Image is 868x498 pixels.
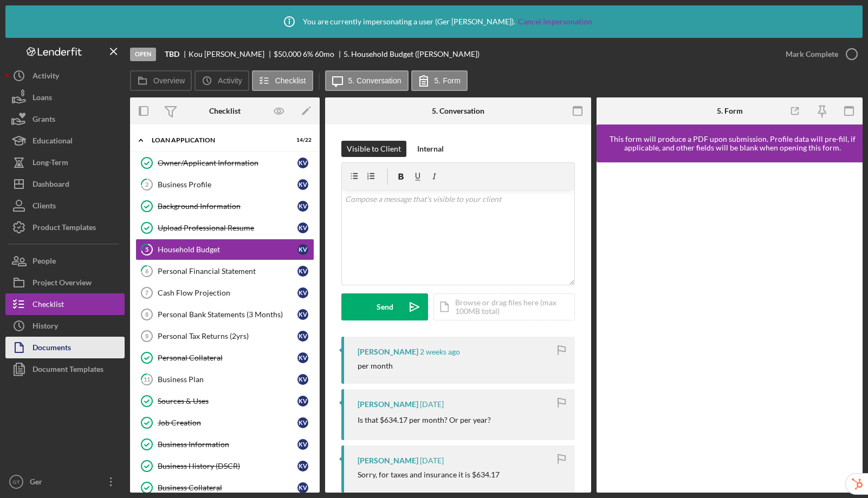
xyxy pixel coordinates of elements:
a: 11Business PlanKV [135,369,314,390]
div: Business History (DSCR) [158,462,297,470]
button: Documents [5,337,125,358]
tspan: 8 [145,311,148,318]
div: 60 mo [315,50,334,58]
div: Kou [PERSON_NAME] [189,50,274,58]
div: Personal Bank Statements (3 Months) [158,310,297,319]
div: K V [297,158,308,168]
div: K V [297,352,308,363]
time: 2025-09-18 01:34 [420,348,460,356]
div: Business Plan [158,375,297,384]
label: 5. Form [435,76,461,85]
time: 2025-09-11 20:59 [420,400,444,409]
span: $50,000 [274,49,301,58]
div: K V [297,417,308,428]
button: Internal [412,141,449,157]
button: Visible to Client [341,141,406,157]
div: K V [297,179,308,190]
div: Personal Financial Statement [158,267,297,276]
div: K V [297,374,308,385]
label: 5. Conversation [348,76,401,85]
div: K V [297,461,308,471]
a: Business History (DSCR)KV [135,455,314,477]
div: K V [297,396,308,407]
div: Internal [417,141,444,157]
div: K V [297,439,308,450]
div: Checklist [209,107,241,115]
button: Checklist [5,293,125,315]
div: K V [297,201,308,212]
label: Activity [218,76,242,85]
button: GTGer [PERSON_NAME] [5,471,125,493]
div: Business Profile [158,180,297,189]
div: Upload Professional Resume [158,224,297,232]
a: Owner/Applicant InformationKV [135,152,314,174]
div: Background Information [158,202,297,211]
div: Visible to Client [347,141,401,157]
button: Checklist [252,70,313,91]
tspan: 2 [145,181,148,188]
tspan: 9 [145,333,148,339]
div: History [33,315,58,339]
tspan: 5 [145,246,148,253]
div: Household Budget [158,245,297,254]
div: per month [358,362,393,370]
div: K V [297,309,308,320]
div: [PERSON_NAME] [358,456,418,465]
div: Owner/Applicant Information [158,159,297,167]
div: Business Collateral [158,483,297,492]
a: Upload Professional ResumeKV [135,217,314,239]
a: History [5,315,125,337]
a: 7Cash Flow ProjectionKV [135,282,314,304]
label: Checklist [275,76,306,85]
div: Business Information [158,440,297,449]
div: Personal Tax Returns (2yrs) [158,332,297,340]
time: 2025-09-03 01:32 [420,456,444,465]
button: Overview [130,70,192,91]
tspan: 7 [145,290,148,296]
div: K V [297,266,308,277]
div: K V [297,244,308,255]
div: Document Templates [33,358,103,383]
div: Cash Flow Projection [158,289,297,297]
div: Documents [33,337,71,361]
button: Activity [195,70,249,91]
div: Sources & Uses [158,397,297,405]
div: This form will produce a PDF upon submission. Profile data will pre-fill, if applicable, and othe... [602,135,863,152]
div: Personal Collateral [158,353,297,362]
a: 8Personal Bank Statements (3 Months)KV [135,304,314,325]
div: Checklist [33,293,64,318]
div: [PERSON_NAME] [358,400,418,409]
a: Document Templates [5,358,125,380]
a: Sources & UsesKV [135,390,314,412]
text: GT [12,479,20,485]
button: 5. Conversation [325,70,409,91]
tspan: 6 [145,267,149,274]
a: 9Personal Tax Returns (2yrs)KV [135,325,314,347]
tspan: 11 [144,376,150,383]
a: Personal CollateralKV [135,347,314,369]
